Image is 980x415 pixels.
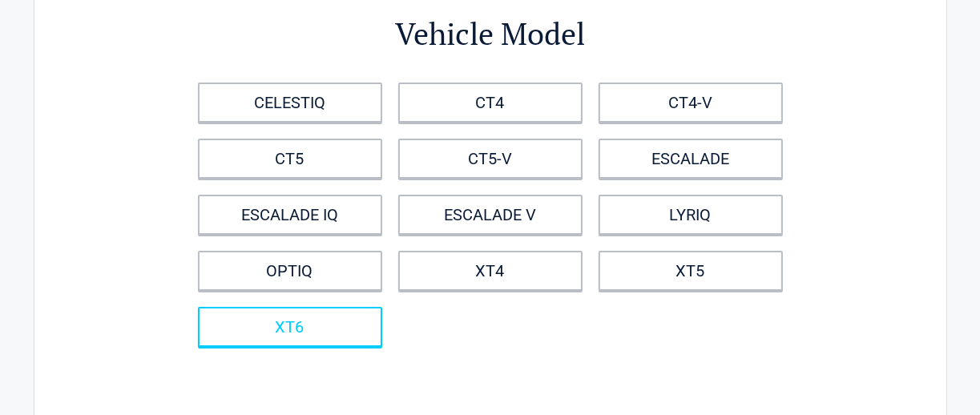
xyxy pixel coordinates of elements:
a: OPTIQ [198,251,382,291]
h2: Vehicle Model [123,14,858,54]
a: XT6 [198,307,382,347]
a: XT4 [398,251,583,291]
a: LYRIQ [599,195,783,235]
a: CT5-V [398,139,583,179]
a: CT5 [198,139,382,179]
a: CT4 [398,83,583,123]
a: CT4-V [599,83,783,123]
a: CELESTIQ [198,83,382,123]
a: ESCALADE IQ [198,195,382,235]
a: ESCALADE [599,139,783,179]
a: ESCALADE V [398,195,583,235]
a: XT5 [599,251,783,291]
